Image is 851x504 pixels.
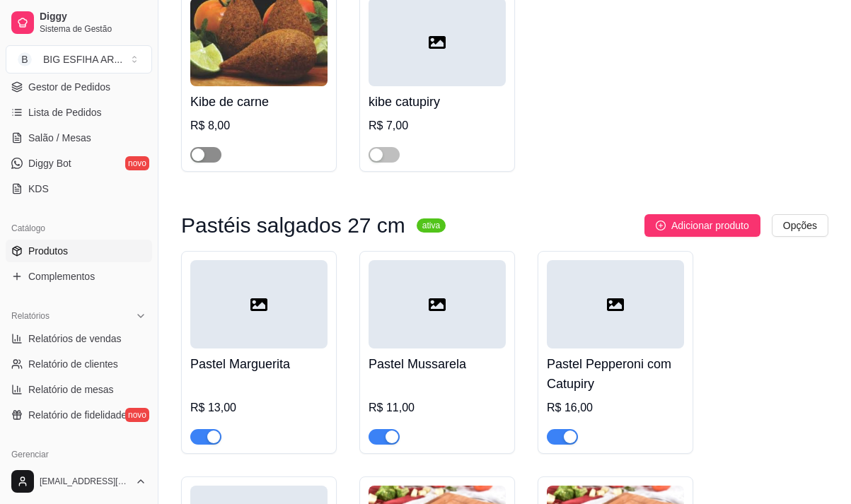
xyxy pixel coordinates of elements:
h4: Pastel Marguerita [190,354,328,374]
a: Complementos [6,265,152,288]
div: R$ 16,00 [547,399,684,416]
a: DiggySistema de Gestão [6,6,152,40]
span: Complementos [28,269,95,283]
a: Produtos [6,240,152,262]
div: Catálogo [6,217,152,240]
span: Gestor de Pedidos [28,80,110,94]
span: Produtos [28,244,68,258]
a: Salão / Mesas [6,127,152,149]
span: B [18,52,32,66]
span: Lista de Pedidos [28,105,102,119]
button: Select a team [6,45,152,74]
a: Relatório de fidelidadenovo [6,404,152,426]
h3: Pastéis salgados 27 cm [181,217,405,234]
button: Opções [772,214,828,237]
a: Gestor de Pedidos [6,76,152,98]
span: Sistema de Gestão [40,23,146,35]
span: Adicionar produto [671,218,749,233]
span: Relatório de mesas [28,382,114,397]
span: plus-circle [656,221,666,230]
h4: Kibe de carne [190,92,328,112]
button: Adicionar produto [644,214,760,237]
button: [EMAIL_ADDRESS][DOMAIN_NAME] [6,464,152,498]
h4: Pastel Mussarela [369,354,506,374]
a: Lista de Pedidos [6,101,152,124]
span: Relatório de clientes [28,357,118,371]
span: KDS [28,182,49,196]
span: Opções [783,218,817,233]
div: BIG ESFIHA AR ... [43,52,122,66]
a: Relatório de mesas [6,378,152,401]
div: R$ 11,00 [369,399,506,416]
span: Relatórios de vendas [28,332,122,346]
span: Salão / Mesas [28,131,91,145]
div: R$ 8,00 [190,117,328,134]
a: Diggy Botnovo [6,152,152,175]
span: Diggy [40,11,146,23]
span: Relatório de fidelidade [28,408,127,422]
div: R$ 7,00 [369,117,506,134]
span: [EMAIL_ADDRESS][DOMAIN_NAME] [40,476,129,487]
div: Gerenciar [6,443,152,466]
a: Relatórios de vendas [6,327,152,350]
span: Relatórios [11,310,50,322]
sup: ativa [417,218,446,233]
a: KDS [6,177,152,200]
a: Relatório de clientes [6,353,152,375]
h4: Pastel Pepperoni com Catupiry [547,354,684,394]
h4: kibe catupiry [369,92,506,112]
span: Diggy Bot [28,156,71,170]
div: R$ 13,00 [190,399,328,416]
